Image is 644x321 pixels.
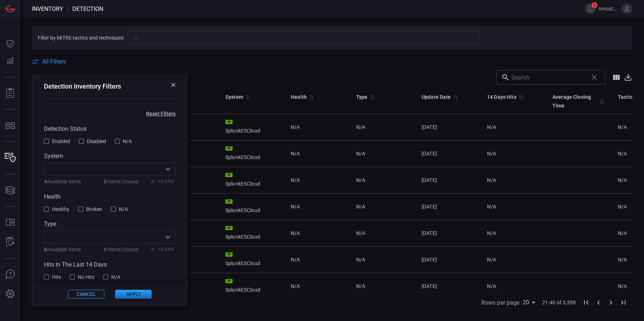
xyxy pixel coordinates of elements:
[416,114,481,141] td: [DATE]
[291,93,307,101] div: Health
[32,58,66,65] button: All Filters
[356,204,365,210] span: N/A
[416,194,481,220] td: [DATE]
[225,199,279,214] div: SplunkESCloud
[1,285,19,303] button: Preferences
[368,94,377,100] span: Sort by Type descending
[487,204,496,210] span: N/A
[618,177,627,183] span: N/A
[44,220,176,227] label: Type
[1,266,19,283] button: Ask Us A Question
[32,74,94,81] span: Showing 3559 detection s
[225,199,233,204] div: SP
[487,283,496,289] span: N/A
[451,94,460,100] span: Sort by Update Date descending
[44,247,47,252] b: 8
[119,206,128,212] span: N/A
[580,296,592,309] button: Go to first page
[291,123,300,131] span: N/A
[487,230,496,236] span: N/A
[225,146,279,161] div: SplunkESCloud
[115,138,132,144] button: N/A
[111,206,128,212] button: N/A
[44,138,70,144] button: Enabled
[87,138,106,144] span: Disabled
[44,82,121,90] h3: Detection Inventory Filters
[225,120,279,134] div: SplunkESCloud
[44,206,69,212] button: Healthy
[44,179,47,184] b: 4
[44,193,176,200] div: Health
[618,151,627,157] span: N/A
[588,71,600,84] span: Clear search
[356,124,365,130] span: N/A
[104,179,139,184] div: Items Chosen
[44,179,81,184] div: Available Items
[1,52,19,70] button: Detections
[52,206,69,212] span: Healthy
[225,173,233,177] div: SP
[617,296,629,309] button: Go to last page
[617,298,629,305] span: Go to last page
[291,176,300,184] span: N/A
[38,35,124,41] span: Filter by MITRE tactics and techniques
[134,111,187,117] button: Reset Filters
[104,247,107,252] b: 0
[44,274,61,280] button: Hits
[291,256,300,263] span: N/A
[416,273,481,300] td: [DATE]
[487,93,516,101] div: 14 Days Hits
[618,257,627,263] span: N/A
[618,204,627,210] span: N/A
[599,6,619,12] span: nmustafa
[163,164,173,174] button: Open
[130,33,466,42] input: All
[1,85,19,102] button: Reports
[225,226,233,230] div: SP
[103,274,120,280] button: N/A
[86,206,102,212] span: Broken
[70,274,94,280] button: No Hits
[307,94,315,100] span: Sort by Health ascending
[356,257,365,263] span: N/A
[618,230,627,236] span: N/A
[356,230,365,236] span: N/A
[481,298,520,307] label: Rows per page
[487,151,496,157] span: N/A
[225,252,279,267] div: SplunkESCloud
[416,141,481,167] td: [DATE]
[163,232,173,242] button: Open
[552,93,597,110] div: Average Closing Time
[1,35,19,52] button: Dashboard
[487,177,496,183] span: N/A
[115,290,152,298] button: Apply
[487,124,496,130] span: N/A
[225,226,279,240] div: SplunkESCloud
[422,93,451,101] div: Update Date
[225,93,243,101] div: System
[243,94,252,100] span: Sort by System ascending
[104,247,139,252] div: Items Chosen
[78,274,94,280] span: No Hits
[32,5,63,12] span: Inventory
[78,206,102,212] button: Broken
[44,153,176,159] label: System
[1,233,19,251] button: ALERT ANALYSIS
[356,283,365,289] span: N/A
[291,229,300,237] span: N/A
[511,70,585,85] input: Search
[104,179,107,184] b: 0
[44,247,81,252] div: Available Items
[356,151,365,157] span: N/A
[597,98,606,105] span: Sort by Average Closing Time descending
[225,120,233,124] div: SP
[291,283,300,290] span: N/A
[225,279,233,283] div: SP
[416,167,481,194] td: [DATE]
[42,58,66,65] span: All Filters
[542,299,576,306] span: 21-40 of 3,559
[1,149,19,167] button: Inventory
